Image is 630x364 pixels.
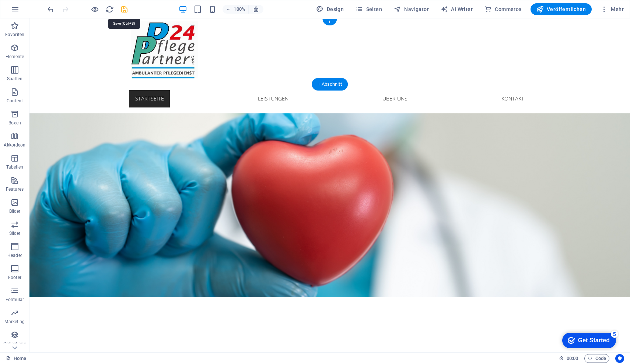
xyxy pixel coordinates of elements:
[584,354,609,363] button: Code
[8,120,21,126] p: Boxen
[5,32,24,38] p: Favoriten
[234,5,245,14] h6: 100%
[9,208,21,214] p: Bilder
[313,3,347,15] button: Design
[6,354,26,363] a: Klick, um Auswahl aufzuheben. Doppelklick öffnet Seitenverwaltung
[316,6,344,13] span: Design
[6,297,24,303] p: Formular
[7,252,22,258] p: Header
[531,3,592,15] button: Veröffentlichen
[223,5,249,14] button: 100%
[313,3,347,15] div: Design (Strg+Alt+Y)
[441,6,473,13] span: AI Writer
[253,6,259,13] i: Bei Größenänderung Zoomstufe automatisch an das gewählte Gerät anpassen.
[9,230,21,236] p: Slider
[312,78,348,91] div: + Abschnitt
[588,354,606,363] span: Code
[322,19,337,25] div: +
[615,354,624,363] button: Usercentrics
[353,3,385,15] button: Seiten
[6,186,24,192] p: Features
[105,5,114,14] i: Seite neu laden
[394,6,429,13] span: Navigator
[105,5,114,14] button: reload
[567,354,578,363] span: 00 00
[572,356,573,361] span: :
[4,319,25,325] p: Marketing
[120,5,129,14] button: save
[6,4,60,19] div: Get Started 5 items remaining, 0% complete
[46,5,55,14] i: Rückgängig: Text ändern (Strg+Z)
[6,164,23,170] p: Tabellen
[4,142,25,148] p: Akkordeon
[601,6,624,13] span: Mehr
[46,5,55,14] button: undo
[598,3,627,15] button: Mehr
[356,6,382,13] span: Seiten
[438,3,476,15] button: AI Writer
[484,6,522,13] span: Commerce
[482,3,525,15] button: Commerce
[6,54,24,60] p: Elemente
[7,76,22,82] p: Spalten
[55,1,62,9] div: 5
[8,275,21,280] p: Footer
[391,3,432,15] button: Navigator
[22,8,53,15] div: Get Started
[536,6,586,13] span: Veröffentlichen
[3,341,26,347] p: Collections
[90,5,99,14] button: Klicke hier, um den Vorschau-Modus zu verlassen
[7,98,23,104] p: Content
[559,354,578,363] h6: Session-Zeit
